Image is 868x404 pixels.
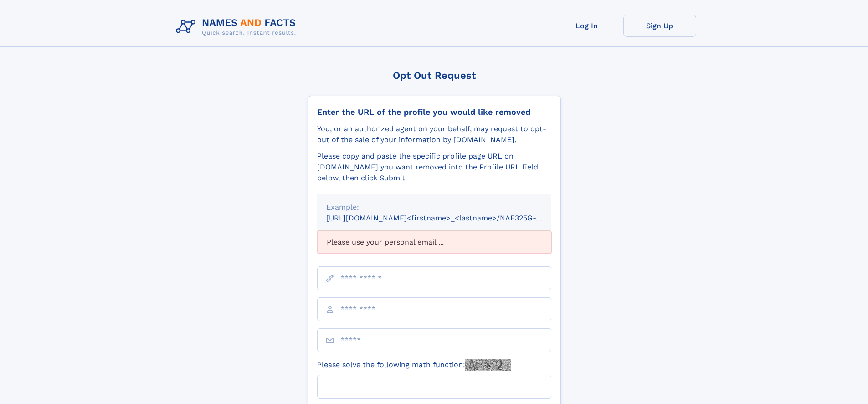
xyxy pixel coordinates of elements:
a: Sign Up [623,15,696,37]
div: Enter the URL of the profile you would like removed [317,107,551,117]
div: Please copy and paste the specific profile page URL on [DOMAIN_NAME] you want removed into the Pr... [317,151,551,184]
div: You, or an authorized agent on your behalf, may request to opt-out of the sale of your informatio... [317,123,551,145]
a: Log In [550,15,623,37]
div: Please use your personal email ... [317,231,551,254]
label: Please solve the following math function: [317,359,511,371]
img: Logo Names and Facts [172,15,303,39]
small: [URL][DOMAIN_NAME]<firstname>_<lastname>/NAF325G-xxxxxxxx [326,214,569,222]
div: Example: [326,202,542,213]
div: Opt Out Request [308,70,561,81]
